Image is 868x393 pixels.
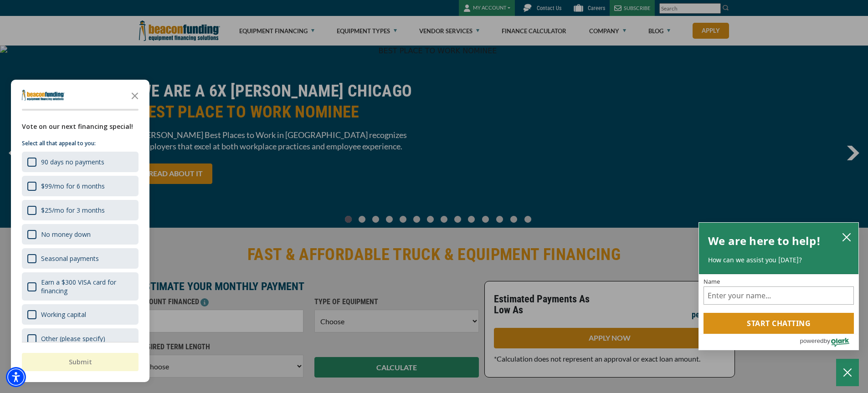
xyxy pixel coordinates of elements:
[6,367,26,387] div: Accessibility Menu
[41,182,105,190] div: $99/mo for 6 months
[824,335,830,347] span: by
[22,90,65,101] img: Company logo
[22,224,139,245] div: No money down
[22,139,139,148] p: Select all that appeal to you:
[11,80,149,382] div: Survey
[22,176,139,196] div: $99/mo for 6 months
[22,353,139,371] button: Submit
[708,232,821,250] h2: We are here to help!
[839,230,854,243] button: close chatbox
[699,222,859,351] div: olark chatbox
[22,304,139,325] div: Working capital
[22,122,139,132] div: Vote on our next financing special!
[22,248,139,269] div: Seasonal payments
[704,279,854,285] label: Name
[41,206,105,214] div: $25/mo for 3 months
[126,86,144,104] button: Close the survey
[22,328,139,349] div: Other (please specify)
[22,152,139,172] div: 90 days no payments
[41,278,133,295] div: Earn a $300 VISA card for financing
[41,230,91,239] div: No money down
[41,158,104,166] div: 90 days no payments
[22,272,139,301] div: Earn a $300 VISA card for financing
[836,359,859,386] button: Close Chatbox
[41,254,99,263] div: Seasonal payments
[704,286,854,305] input: Name
[708,255,849,265] p: How can we assist you [DATE]?
[800,334,858,350] a: Powered by Olark
[41,310,86,319] div: Working capital
[41,334,105,343] div: Other (please specify)
[22,200,139,220] div: $25/mo for 3 months
[704,313,854,334] button: Start chatting
[800,335,823,347] span: powered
